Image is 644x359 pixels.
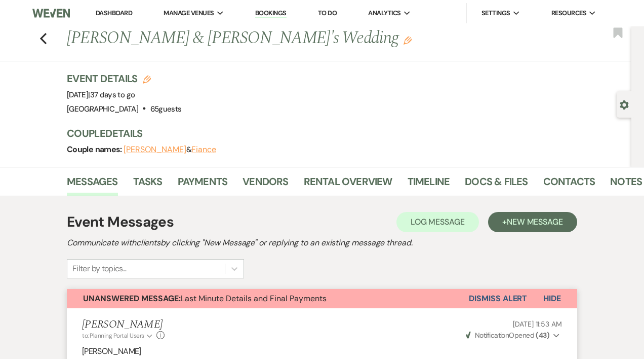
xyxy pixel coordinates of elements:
img: Weven Logo [32,3,70,24]
a: Notes [610,173,642,196]
button: NotificationOpened (43) [464,330,562,341]
button: Unanswered Message:Last Minute Details and Final Payments [67,289,469,308]
span: [DATE] [67,90,135,100]
span: Log Message [411,217,465,227]
span: 37 days to go [90,90,135,100]
button: Fiance [191,146,216,154]
a: Contacts [543,173,595,196]
button: [PERSON_NAME] [124,146,186,154]
h1: [PERSON_NAME] & [PERSON_NAME]'s Wedding [67,26,514,51]
button: Edit [404,35,412,45]
strong: Unanswered Message: [83,293,181,304]
a: Rental Overview [304,173,392,196]
button: Open lead details [620,99,629,109]
h1: Event Messages [67,211,174,233]
a: Timeline [408,173,450,196]
h3: Couple Details [67,126,621,140]
span: to: Planning Portal Users [82,332,144,340]
button: to: Planning Portal Users [82,331,154,340]
span: Opened [466,331,550,340]
span: [GEOGRAPHIC_DATA] [67,104,138,114]
span: 65 guests [150,104,182,114]
span: Notification [475,331,509,340]
p: [PERSON_NAME] [82,345,562,358]
span: & [124,145,216,155]
span: Analytics [368,8,400,18]
button: Dismiss Alert [469,289,527,308]
span: Hide [543,293,561,304]
span: Manage Venues [164,8,214,18]
h3: Event Details [67,71,181,86]
div: Filter by topics... [72,263,127,275]
button: +New Message [488,212,577,232]
a: Tasks [133,173,163,196]
a: Payments [178,173,228,196]
a: Docs & Files [465,173,528,196]
strong: ( 43 ) [536,331,549,340]
span: Resources [551,8,586,18]
span: | [88,90,135,100]
a: Dashboard [96,9,132,17]
button: Hide [527,289,577,308]
span: New Message [507,217,563,227]
span: Settings [481,8,510,18]
span: Last Minute Details and Final Payments [83,293,327,304]
h2: Communicate with clients by clicking "New Message" or replying to an existing message thread. [67,237,577,249]
a: To Do [318,9,337,17]
h5: [PERSON_NAME] [82,318,165,331]
span: Couple names: [67,144,124,155]
span: [DATE] 11:53 AM [513,319,562,329]
a: Bookings [255,9,287,18]
a: Vendors [243,173,288,196]
a: Messages [67,173,118,196]
button: Log Message [396,212,479,232]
